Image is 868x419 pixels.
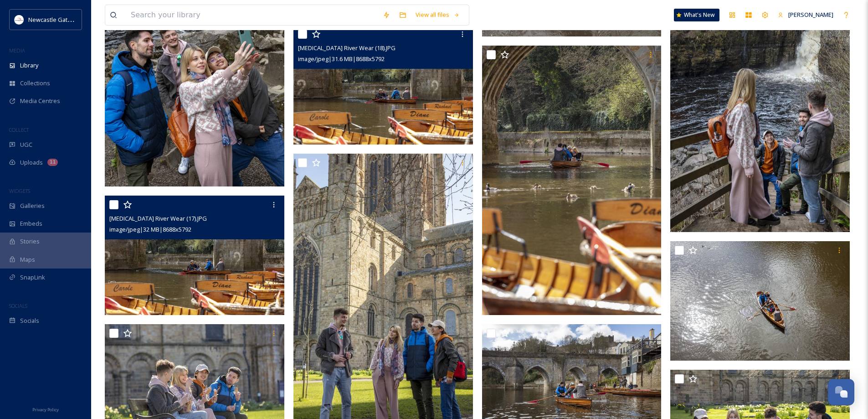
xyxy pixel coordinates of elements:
div: 11 [47,159,58,166]
span: UGC [20,140,32,149]
span: WIDGETS [9,187,30,194]
span: SOCIALS [9,302,27,309]
img: DqD9wEUd_400x400.jpg [15,15,24,24]
span: Maps [20,255,35,264]
img: Boating River Wear (3).JPG [670,241,850,361]
span: Collections [20,79,50,88]
span: image/jpeg | 31.6 MB | 8688 x 5792 [298,55,385,63]
a: [PERSON_NAME] [773,6,838,24]
span: Library [20,61,38,70]
span: Stories [20,237,40,246]
span: Socials [20,316,39,325]
span: COLLECT [9,126,29,133]
span: Newcastle Gateshead Initiative [28,15,112,24]
span: Uploads [20,158,43,167]
a: What's New [674,9,719,21]
span: image/jpeg | 32 MB | 8688 x 5792 [109,225,191,233]
span: [MEDICAL_DATA] River Wear (18).JPG [298,44,395,52]
a: Privacy Policy [32,403,59,414]
span: [MEDICAL_DATA] River Wear (17).JPG [109,214,207,222]
span: Galleries [20,202,45,210]
button: Open Chat [828,379,854,405]
span: SnapLink [20,273,45,282]
span: Embeds [20,219,42,228]
input: Search your library [126,5,378,25]
img: Boating River Wear (17).JPG [105,196,284,316]
img: Boating River Wear (7).JPG [482,46,662,315]
span: Privacy Policy [32,407,59,413]
span: Media Centres [20,97,60,105]
a: View all files [411,6,464,24]
span: [PERSON_NAME] [788,10,833,19]
span: MEDIA [9,47,25,54]
img: Boating River Wear (18).JPG [293,25,473,145]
